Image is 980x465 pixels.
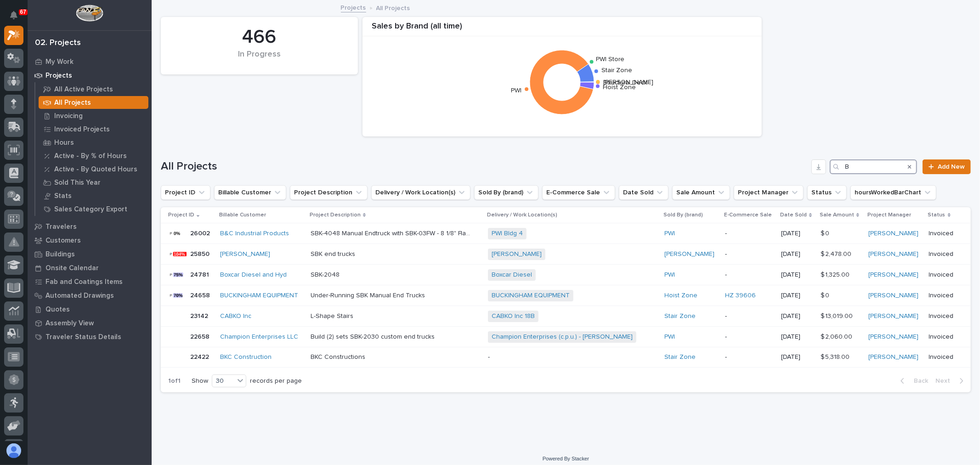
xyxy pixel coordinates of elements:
div: Notifications67 [11,11,23,26]
tr: 2314223142 CABKO Inc L-Shape StairsL-Shape Stairs CABKO Inc 18B Stair Zone -[DATE]$ 13,019.00$ 13... [161,306,971,327]
a: CABKO Inc 18B [492,312,535,320]
a: B&C Industrial Products [220,230,289,238]
a: PWI [664,271,675,279]
p: Customers [45,237,81,245]
p: Invoiced Projects [54,125,110,134]
h1: All Projects [161,160,808,173]
p: $ 2,060.00 [821,331,854,341]
p: Project Manager [867,210,911,220]
a: [PERSON_NAME] [664,250,714,258]
a: BUCKINGHAM EQUIPMENT [492,292,570,300]
text: PWI [511,88,521,94]
p: All Projects [376,2,410,12]
p: [DATE] [781,333,813,341]
a: BKC Construction [220,353,272,361]
p: Under-Running SBK Manual End Trucks [311,290,427,300]
p: E-Commerce Sale [724,210,772,220]
a: HZ 39606 [725,292,756,300]
a: [PERSON_NAME] [868,353,918,361]
a: PWI Bldg 4 [492,230,523,238]
text: PWI Store [596,56,625,62]
a: Boxcar Diesel [492,271,532,279]
p: Onsite Calendar [45,264,99,272]
a: Champion Enterprises LLC [220,333,298,341]
p: L-Shape Stairs [311,311,355,320]
a: Automated Drawings [28,289,152,302]
p: records per page [250,377,302,385]
p: [DATE] [781,353,813,361]
div: 30 [212,376,234,386]
p: SBK-2048 [311,269,341,279]
p: Sold This Year [54,179,101,187]
p: Sold By (brand) [663,210,703,220]
p: Sale Amount [820,210,854,220]
tr: 2242222422 BKC Construction BKC ConstructionsBKC Constructions -Stair Zone -[DATE]$ 5,318.00$ 5,3... [161,347,971,368]
p: Fab and Coatings Items [45,278,123,286]
p: Invoiced [929,230,956,238]
a: Travelers [28,220,152,233]
p: Travelers [45,223,77,231]
p: [DATE] [781,292,813,300]
button: Next [932,377,971,385]
span: Next [935,377,956,385]
p: - [725,353,774,361]
button: Sale Amount [672,185,730,200]
button: hoursWorkedBarChart [850,185,936,200]
button: Project Manager [734,185,804,200]
p: Invoicing [54,112,83,120]
p: $ 0 [821,290,831,300]
a: Onsite Calendar [28,261,152,275]
input: Search [830,159,917,174]
p: $ 0 [821,228,831,238]
p: Invoiced [929,271,956,279]
button: Delivery / Work Location(s) [371,185,470,200]
a: [PERSON_NAME] [220,250,270,258]
p: 22422 [190,352,211,361]
a: All Projects [35,96,152,109]
a: Sales Category Export [35,203,152,215]
a: PWI [664,333,675,341]
tr: 2465824658 BUCKINGHAM EQUIPMENT Under-Running SBK Manual End TrucksUnder-Running SBK Manual End T... [161,285,971,306]
div: 02. Projects [35,38,81,48]
button: Project ID [161,185,210,200]
p: Date Sold [780,210,807,220]
a: Invoiced Projects [35,123,152,136]
p: BKC Constructions [311,352,367,361]
button: Date Sold [619,185,668,200]
a: Champion Enterprises (c.p.u.) - [PERSON_NAME] [492,333,633,341]
button: Project Description [290,185,368,200]
a: [PERSON_NAME] [868,230,918,238]
p: Project Description [310,210,361,220]
button: Billable Customer [214,185,286,200]
a: Assembly View [28,316,152,330]
p: - [725,271,774,279]
a: Add New [923,159,971,174]
p: - [488,353,649,361]
span: Add New [938,164,965,170]
p: SBK end trucks [311,249,357,258]
p: Invoiced [929,250,956,258]
p: Active - By Quoted Hours [54,165,137,174]
p: All Active Projects [54,85,113,94]
p: Invoiced [929,353,956,361]
p: Project ID [168,210,194,220]
p: - [725,250,774,258]
span: Back [908,377,928,385]
p: - [725,230,774,238]
p: Show [192,377,208,385]
p: Delivery / Work Location(s) [487,210,557,220]
p: SBK-4048 Manual Endtruck with SBK-03FW - 8 1/8" Flange [311,228,473,238]
a: Projects [341,2,366,12]
a: CABKO Inc [220,312,251,320]
tr: 2585025850 [PERSON_NAME] SBK end trucksSBK end trucks [PERSON_NAME] [PERSON_NAME] -[DATE]$ 2,478.... [161,244,971,265]
a: Boxcar Diesel and Hyd [220,271,287,279]
a: [PERSON_NAME] [868,271,918,279]
p: Projects [45,72,72,80]
a: [PERSON_NAME] [868,312,918,320]
button: E-Commerce Sale [542,185,615,200]
button: Notifications [4,6,23,25]
a: [PERSON_NAME] [868,250,918,258]
p: Hours [54,139,74,147]
p: My Work [45,58,74,66]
